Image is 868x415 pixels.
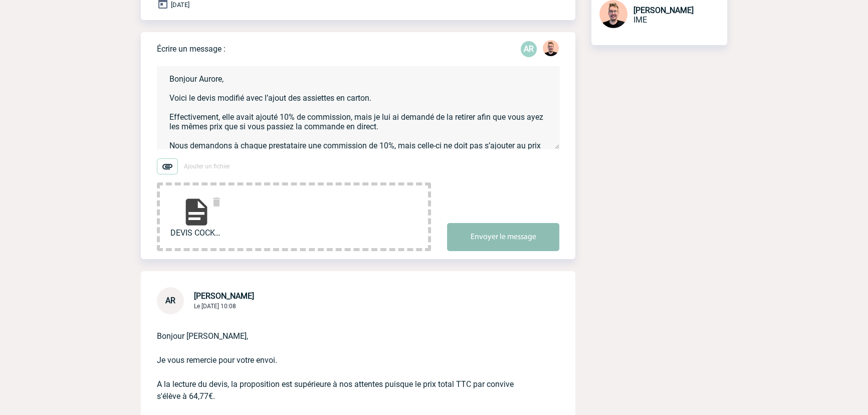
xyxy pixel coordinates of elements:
span: [PERSON_NAME] [633,6,694,15]
span: Le [DATE] 10:08 [194,303,236,310]
button: Envoyer le message [447,223,559,251]
span: [PERSON_NAME] [194,291,254,301]
div: Aurore ROSENPIK [521,41,537,57]
span: DEVIS COCKTAIL DU 09... [170,228,223,238]
span: IME [633,15,647,25]
img: file-document.svg [180,196,212,228]
div: Stefan MILADINOVIC [543,40,559,58]
span: Ajouter un fichier [184,163,230,170]
span: [DATE] [171,1,189,9]
img: delete.svg [210,196,223,208]
p: AR [521,41,537,57]
p: Écrire un message : [157,44,226,54]
img: 129741-1.png [543,40,559,56]
span: AR [165,296,175,305]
